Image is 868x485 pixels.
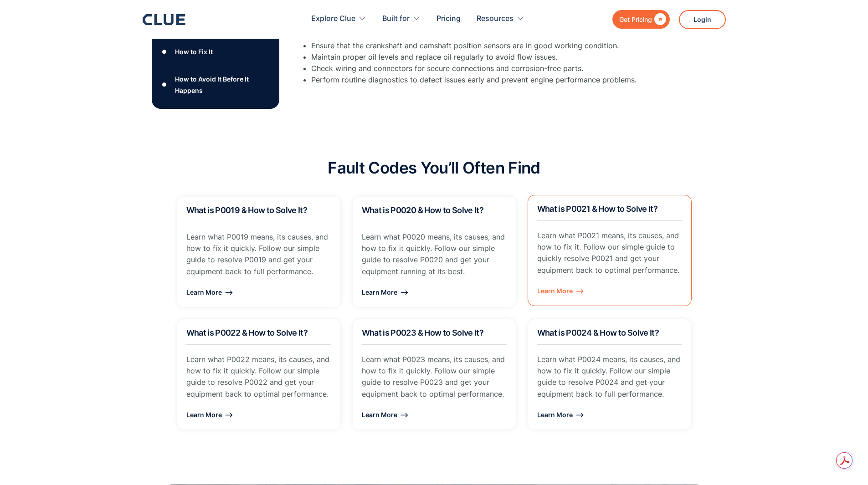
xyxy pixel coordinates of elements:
div: Resources [477,5,514,33]
a: What is P0023 & How to Solve It?Learn what P0023 means, its causes, and how to fix it quickly. Fo... [352,319,516,430]
li: Perform routine diagnostics to detect issues early and prevent engine performance problems. [311,74,657,86]
div: Resources [477,5,524,33]
li: Ensure that the crankshaft and camshaft position sensors are in good working condition. [311,40,657,51]
div: How to Fix It [175,46,213,57]
p: Learn what P0024 means, its causes, and how to fix it quickly. Follow our simple guide to resolve... [537,354,682,400]
div: Learn More ⟶ [362,286,507,298]
a: ●How to Avoid It Before It Happens [159,73,272,96]
div: Built for [382,5,410,33]
div: ● [159,45,170,59]
div: Get Pricing [619,14,652,25]
a: What is P0019 & How to Solve It?Learn what P0019 means, its causes, and how to fix it quickly. Fo... [177,196,341,307]
div: ● [159,78,170,92]
a: Get Pricing [612,10,670,29]
h2: What is P0020 & How to Solve It? [362,206,507,215]
a: ●How to Fix It [159,45,272,59]
a: What is P0024 & How to Solve It?Learn what P0024 means, its causes, and how to fix it quickly. Fo... [528,319,692,430]
p: Learn what P0021 means, its causes, and how to fix it. Follow our simple guide to quickly resolve... [537,230,682,276]
h2: What is P0021 & How to Solve It? [537,204,682,214]
a: What is P0020 & How to Solve It?Learn what P0020 means, its causes, and how to fix it quickly. Fo... [352,196,516,307]
div: Built for [382,5,421,33]
div: Learn More ⟶ [362,409,507,420]
div: Explore Clue [311,5,355,33]
div: Learn More ⟶ [537,409,682,420]
h2: Fault Codes You’ll Often Find [328,159,540,177]
p: Learn what P0023 means, its causes, and how to fix it quickly. Follow our simple guide to resolve... [362,354,507,400]
div: Learn More ⟶ [186,409,331,420]
a: Pricing [437,5,461,33]
a: Login [679,10,726,29]
div: Learn More ⟶ [537,285,682,296]
div: Learn More ⟶ [186,286,331,298]
h2: What is P0022 & How to Solve It? [186,328,331,337]
div:  [652,14,666,25]
p: Learn what P0022 means, its causes, and how to fix it quickly. Follow our simple guide to resolve... [186,354,331,400]
li: Check wiring and connectors for secure connections and corrosion-free parts. [311,63,657,74]
li: Maintain proper oil levels and replace oil regularly to avoid flow issues. [311,51,657,63]
h2: What is P0019 & How to Solve It? [186,206,331,215]
a: What is P0022 & How to Solve It?Learn what P0022 means, its causes, and how to fix it quickly. Fo... [177,319,341,430]
h2: What is P0024 & How to Solve It? [537,328,682,337]
p: Learn what P0020 means, its causes, and how to fix it quickly. Follow our simple guide to resolve... [362,231,507,277]
div: How to Avoid It Before It Happens [175,73,272,96]
div: Explore Clue [311,5,366,33]
h2: What is P0023 & How to Solve It? [362,328,507,337]
p: Learn what P0019 means, its causes, and how to fix it quickly. Follow our simple guide to resolve... [186,231,331,277]
a: What is P0021 & How to Solve It?Learn what P0021 means, its causes, and how to fix it. Follow our... [528,195,692,306]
